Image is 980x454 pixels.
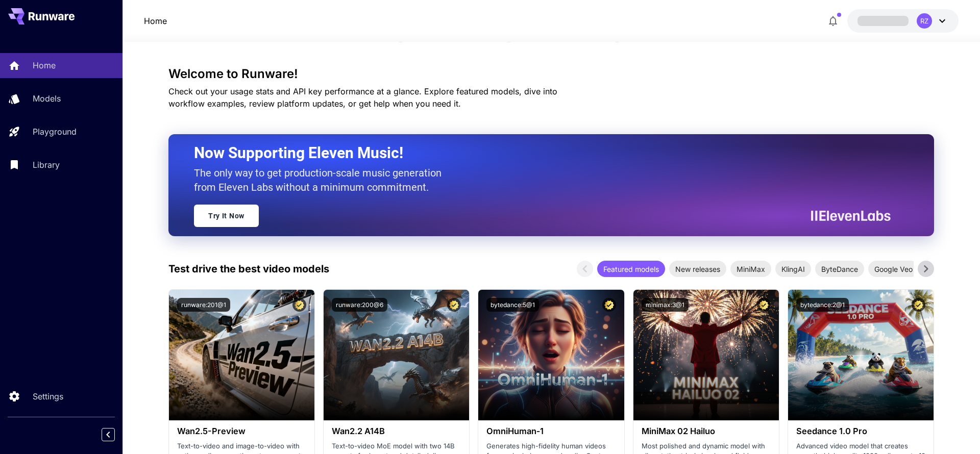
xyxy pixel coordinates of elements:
button: runware:200@6 [332,298,387,312]
div: Collapse sidebar [109,425,122,444]
span: ByteDance [815,264,864,274]
h3: Seedance 1.0 Pro [796,426,925,436]
span: Check out your usage stats and API key performance at a glance. Explore featured models, dive int... [168,86,557,109]
h3: MiniMax 02 Hailuo [642,426,771,436]
button: Certified Model – Vetted for best performance and includes a commercial license. [602,298,616,312]
span: New releases [669,264,726,274]
h3: Welcome to Runware! [168,67,934,81]
button: bytedance:5@1 [486,298,539,312]
img: alt [633,290,779,420]
p: Models [33,92,61,105]
img: alt [324,290,469,420]
a: Home [144,15,167,27]
p: Library [33,159,60,171]
a: Try It Now [194,205,259,227]
button: RZ [847,9,959,33]
h3: OmniHuman‑1 [486,426,616,436]
button: Certified Model – Vetted for best performance and includes a commercial license. [912,298,925,312]
p: Settings [33,390,63,402]
span: MiniMax [730,264,771,274]
h3: Wan2.5-Preview [177,426,306,436]
div: New releases [669,261,726,277]
button: Certified Model – Vetted for best performance and includes a commercial license. [292,298,306,312]
div: ByteDance [815,261,864,277]
h2: Now Supporting Eleven Music! [194,143,883,163]
h3: Wan2.2 A14B [332,426,461,436]
button: bytedance:2@1 [796,298,849,312]
img: alt [478,290,624,420]
img: alt [169,290,314,420]
button: runware:201@1 [177,298,230,312]
button: minimax:3@1 [642,298,689,312]
div: Google Veo [868,261,919,277]
button: Certified Model – Vetted for best performance and includes a commercial license. [757,298,771,312]
div: MiniMax [730,261,771,277]
p: Test drive the best video models [168,261,329,276]
div: RZ [917,13,932,29]
span: Featured models [597,264,665,274]
img: alt [788,290,934,420]
p: Playground [33,125,77,138]
span: Google Veo [868,264,919,274]
nav: breadcrumb [144,15,167,27]
p: Home [33,59,56,71]
div: Featured models [597,261,665,277]
span: KlingAI [775,264,811,274]
p: The only way to get production-scale music generation from Eleven Labs without a minimum commitment. [194,166,449,194]
button: Certified Model – Vetted for best performance and includes a commercial license. [447,298,461,312]
button: Collapse sidebar [102,428,115,441]
div: KlingAI [775,261,811,277]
